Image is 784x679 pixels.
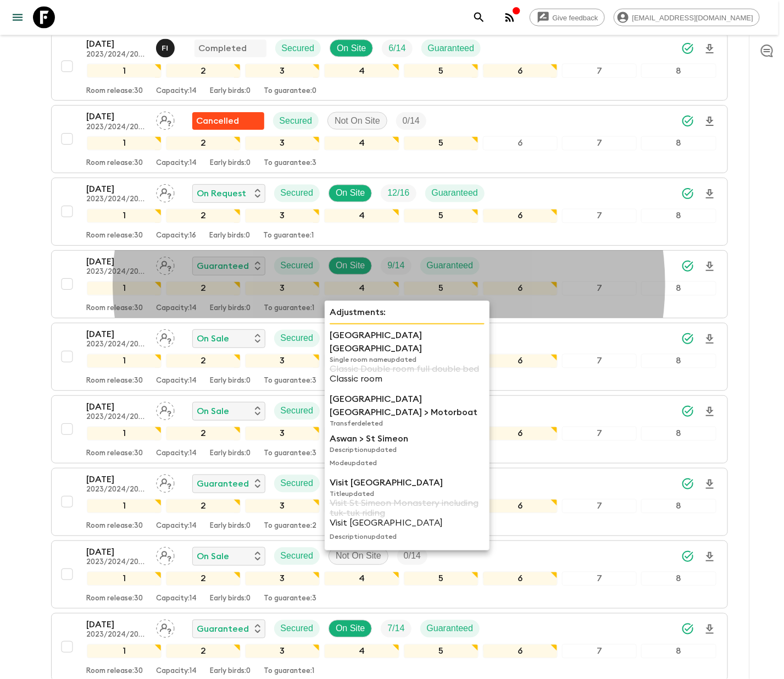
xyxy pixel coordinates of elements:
[324,136,399,151] div: 4
[157,595,197,604] p: Capacity: 14
[210,667,251,676] p: Early birds: 0
[166,281,241,296] div: 2
[156,42,177,51] span: Faten Ibrahim
[245,499,320,514] div: 3
[324,644,399,659] div: 4
[282,42,315,55] p: Secured
[87,305,143,313] p: Room release: 30
[336,622,365,636] p: On Site
[330,498,485,518] p: Visit St Simeon Monastery including tuk-tuk riding
[641,281,716,296] div: 8
[87,183,147,196] p: [DATE]
[245,209,320,223] div: 3
[197,187,247,200] p: On Request
[330,419,485,428] p: Transfer deleted
[324,572,399,586] div: 4
[641,209,716,223] div: 8
[404,281,479,296] div: 5
[210,595,251,604] p: Early birds: 0
[166,427,241,441] div: 2
[264,87,317,96] p: To guarantee: 0
[681,550,694,563] svg: Synced Successfully
[245,136,320,151] div: 3
[157,305,197,313] p: Capacity: 14
[197,114,240,128] p: Cancelled
[381,257,411,275] div: Trip Fill
[483,354,558,368] div: 6
[157,377,197,386] p: Capacity: 14
[330,532,485,541] p: Description updated
[197,260,249,273] p: Guaranteed
[87,136,162,151] div: 1
[87,51,147,59] p: 2023/2024/2025
[330,432,485,445] p: Aswan > St Simeon
[7,7,29,29] button: menu
[87,473,147,486] p: [DATE]
[641,354,716,368] div: 8
[210,159,251,168] p: Early birds: 0
[483,644,558,659] div: 6
[626,14,759,22] span: [EMAIL_ADDRESS][DOMAIN_NAME]
[681,114,694,128] svg: Synced Successfully
[324,64,399,78] div: 4
[87,595,143,604] p: Room release: 30
[156,550,175,559] span: Assign pack leader
[483,499,558,514] div: 6
[264,377,317,386] p: To guarantee: 3
[330,459,485,467] p: Mode updated
[87,631,147,640] p: 2023/2024/2025
[166,572,241,586] div: 2
[264,595,317,604] p: To guarantee: 3
[547,14,604,22] span: Give feedback
[157,159,197,168] p: Capacity: 14
[562,572,637,586] div: 7
[87,110,147,123] p: [DATE]
[641,572,716,586] div: 8
[404,644,479,659] div: 5
[156,333,175,341] span: Assign pack leader
[703,333,716,346] svg: Download Onboarding
[388,42,405,55] p: 6 / 14
[641,644,716,659] div: 8
[330,476,485,489] p: Visit [GEOGRAPHIC_DATA]
[157,667,197,676] p: Capacity: 14
[87,159,143,168] p: Room release: 30
[245,281,320,296] div: 3
[562,427,637,441] div: 7
[703,405,716,418] svg: Download Onboarding
[87,400,147,413] p: [DATE]
[87,232,143,241] p: Room release: 30
[87,328,147,341] p: [DATE]
[157,522,197,531] p: Capacity: 14
[210,377,251,386] p: Early birds: 0
[166,64,241,78] div: 2
[562,354,637,368] div: 7
[87,559,147,567] p: 2023/2024/2025
[87,268,147,277] p: 2023/2024/2025
[336,260,365,273] p: On Site
[681,622,694,636] svg: Synced Successfully
[245,644,320,659] div: 3
[87,377,143,386] p: Room release: 30
[404,136,479,151] div: 5
[336,187,365,200] p: On Site
[681,332,694,345] svg: Synced Successfully
[166,354,241,368] div: 2
[381,620,411,638] div: Trip Fill
[166,499,241,514] div: 2
[245,354,320,368] div: 3
[87,486,147,495] p: 2023/2024/2025
[281,477,314,490] p: Secured
[641,427,716,441] div: 8
[281,260,314,273] p: Secured
[483,427,558,441] div: 6
[330,393,485,419] p: [GEOGRAPHIC_DATA] [GEOGRAPHIC_DATA] > Motorboat
[324,281,399,296] div: 4
[281,187,314,200] p: Secured
[483,281,558,296] div: 6
[335,114,380,128] p: Not On Site
[210,305,251,313] p: Early birds: 0
[703,260,716,273] svg: Download Onboarding
[330,364,485,374] p: Classic Double room full double bed
[264,232,314,241] p: To guarantee: 1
